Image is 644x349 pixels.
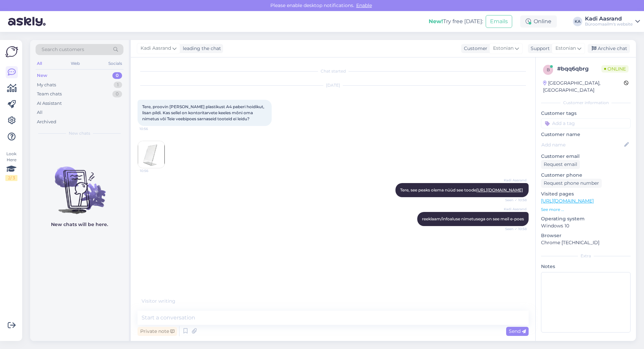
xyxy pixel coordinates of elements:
[541,232,631,239] p: Browser
[37,91,62,97] div: Team chats
[528,45,550,52] div: Support
[112,91,122,97] div: 0
[501,178,527,183] span: Kadi Aasrand
[138,141,165,168] img: Attachment
[541,141,623,148] input: Add name
[37,72,47,79] div: New
[541,190,631,198] p: Visited pages
[138,327,177,336] div: Private note
[400,187,524,192] span: Tere, see peaks olema nüüd see toode
[138,82,529,88] div: [DATE]
[429,17,483,26] div: Try free [DATE]:
[541,160,580,169] div: Request email
[142,104,265,121] span: Tere, proovin [PERSON_NAME] plastikust A4 paberi hoidikut, lisan pildi. Kas sellel on kontoritarv...
[493,45,514,52] span: Estonian
[601,65,629,73] span: Online
[37,82,56,88] div: My chats
[461,45,487,52] div: Customer
[69,59,81,68] div: Web
[429,18,443,25] b: New!
[107,59,123,68] div: Socials
[541,263,631,270] p: Notes
[557,65,601,73] div: # bqq6qbrg
[5,45,18,58] img: Askly Logo
[585,16,640,27] a: Kadi AasrandBüroomaailm's website
[541,198,594,204] a: [URL][DOMAIN_NAME]
[585,21,633,27] div: Büroomaailm's website
[588,44,630,53] div: Archive chat
[486,15,512,28] button: Emails
[501,207,527,212] span: Kadi Aasrand
[541,253,631,259] div: Extra
[5,175,17,181] div: 2 / 3
[37,109,43,116] div: All
[541,215,631,222] p: Operating system
[5,151,17,181] div: Look Here
[543,80,624,94] div: [GEOGRAPHIC_DATA], [GEOGRAPHIC_DATA]
[140,126,165,131] span: 10:56
[501,198,527,203] span: Seen ✓ 10:58
[138,68,529,74] div: Chat started
[36,59,43,68] div: All
[501,226,527,231] span: Seen ✓ 10:58
[555,45,576,52] span: Estonian
[141,45,171,52] span: Kadi Aasrand
[42,46,84,53] span: Search customers
[180,45,221,52] div: leading the chat
[541,172,631,179] p: Customer phone
[509,328,526,334] span: Send
[541,239,631,246] p: Chrome [TECHNICAL_ID]
[541,153,631,160] p: Customer email
[585,16,633,21] div: Kadi Aasrand
[541,131,631,138] p: Customer name
[541,179,602,188] div: Request phone number
[37,119,56,125] div: Archived
[138,298,529,305] div: Visitor writing
[541,100,631,106] div: Customer information
[140,168,165,173] span: 10:56
[547,67,550,72] span: b
[354,2,374,8] span: Enable
[573,17,582,26] div: KA
[422,216,524,221] span: reeklaam/infoaluse nimetusega on see meil e-poes
[541,118,631,128] input: Add a tag
[37,100,62,107] div: AI Assistant
[114,82,122,88] div: 1
[30,155,129,215] img: No chats
[541,207,631,213] p: See more ...
[69,130,90,136] span: New chats
[541,110,631,117] p: Customer tags
[476,187,523,192] a: [URL][DOMAIN_NAME]
[541,222,631,229] p: Windows 10
[51,221,108,228] p: New chats will be here.
[112,72,122,79] div: 0
[520,15,557,28] div: Online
